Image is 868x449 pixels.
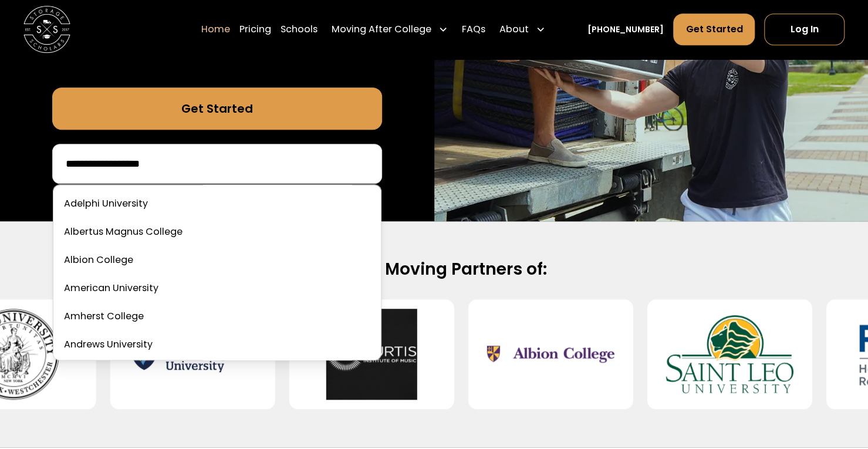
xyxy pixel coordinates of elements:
a: Pricing [239,13,271,46]
a: Schools [281,13,318,46]
img: Saint Leo University [666,309,793,400]
a: Get Started [673,13,755,45]
a: [PHONE_NUMBER] [587,23,664,36]
img: Storage Scholars main logo [23,6,70,53]
a: FAQs [462,13,485,46]
a: Get Started [52,87,382,130]
img: Curtis Institute of Music [308,309,435,400]
div: Moving After College [327,13,452,46]
a: Home [201,13,230,46]
img: Albion College [487,309,614,400]
h2: Official Moving Partners of: [57,259,810,281]
div: Moving After College [332,22,431,36]
a: Log In [764,13,844,45]
div: About [499,22,529,36]
div: About [495,13,550,46]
